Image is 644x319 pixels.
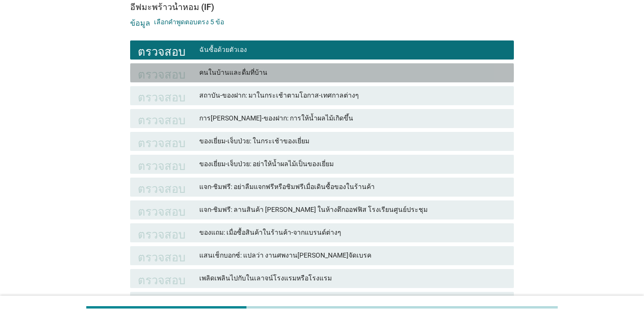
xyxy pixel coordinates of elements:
[199,137,309,145] font: ของเยี่ยม-เจ็บป่วย: ในกระเช้าของเยี่ยม
[138,90,185,101] font: ตรวจสอบ
[138,250,185,261] font: ตรวจสอบ
[138,136,185,147] font: ตรวจสอบ
[199,183,375,190] font: แจก-ชิมฟรี: อย่าลืมแจกฟรีหรือชิมฟรีเมื่อเดินซื้อของในร้านค้า
[130,18,150,26] font: ข้อมูล
[138,204,185,216] font: ตรวจสอบ
[154,18,224,26] font: เลือกคำพูดตอบตรง 5 ข้อ
[138,113,185,124] font: ตรวจสอบ
[199,91,359,99] font: สถาบัน-ของฝาก: มาในกระเช้าตามโอกาส-เทศกาลต่างๆ
[199,69,267,76] font: คนในบ้านและดื่มที่บ้าน
[199,274,332,282] font: เพลิดเพลินไปกับในเลาจน์โรงแรมหรือโรงแรม
[199,251,371,259] font: แสนเช็กบอกซ์: แปลว่า งานศพงาน[PERSON_NAME]จัดเบรค
[130,2,214,12] font: อีฟมะพร้าวน้ำหอม (IF)
[138,44,185,56] font: ตรวจสอบ
[199,229,341,236] font: ของแถม: เมื่อซื้อสินค้าในร้านค้า-จากแบรนด์ต่างๆ
[138,227,185,239] font: ตรวจสอบ
[199,114,353,122] font: การ[PERSON_NAME]-ของฝาก: การให้น้ำผลไม้เกิดขึ้น
[199,46,247,53] font: ฉันซื้อด้วยตัวเอง
[138,273,185,284] font: ตรวจสอบ
[199,206,428,213] font: แจก-ชิมฟรี: ลานสินค้า [PERSON_NAME] ในห้างตึกออฟฟิส โรงเรียนศูนย์ประชุม
[138,181,185,193] font: ตรวจสอบ
[138,159,185,170] font: ตรวจสอบ
[199,160,334,168] font: ของเยี่ยม-เจ็บป่วย: อย่าให้น้ำผลไม้เป็นของเยี่ยม
[138,67,185,79] font: ตรวจสอบ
